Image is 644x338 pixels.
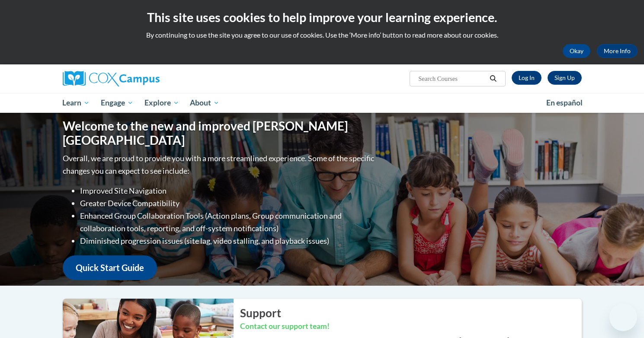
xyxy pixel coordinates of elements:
h2: Support [240,305,582,321]
li: Enhanced Group Collaboration Tools (Action plans, Group communication and collaboration tools, re... [80,210,376,235]
span: Explore [144,98,179,108]
a: Explore [139,93,185,113]
img: Cox Campus [63,71,160,86]
div: Main menu [50,93,595,113]
li: Greater Device Compatibility [80,197,376,210]
a: More Info [597,44,638,58]
a: Engage [95,93,139,113]
a: Learn [57,93,96,113]
a: Cox Campus [63,71,227,86]
a: En español [541,94,588,112]
h3: Contact our support team! [240,321,582,332]
p: By continuing to use the site you agree to our use of cookies. Use the ‘More info’ button to read... [6,30,638,40]
a: About [184,93,225,113]
h2: This site uses cookies to help improve your learning experience. [6,9,638,26]
p: Overall, we are proud to provide you with a more streamlined experience. Some of the specific cha... [63,152,376,177]
span: Learn [62,98,90,108]
span: Engage [101,98,133,108]
span: About [190,98,219,108]
a: Log In [512,71,541,85]
iframe: Button to launch messaging window [609,303,637,331]
input: Search Courses [417,73,487,84]
span: En español [546,98,583,107]
a: Quick Start Guide [63,255,157,280]
li: Improved Site Navigation [80,185,376,197]
a: Register [548,71,582,85]
h1: Welcome to the new and improved [PERSON_NAME][GEOGRAPHIC_DATA] [63,119,376,148]
button: Okay [563,44,590,58]
li: Diminished progression issues (site lag, video stalling, and playback issues) [80,235,376,247]
button: Search [487,73,500,84]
